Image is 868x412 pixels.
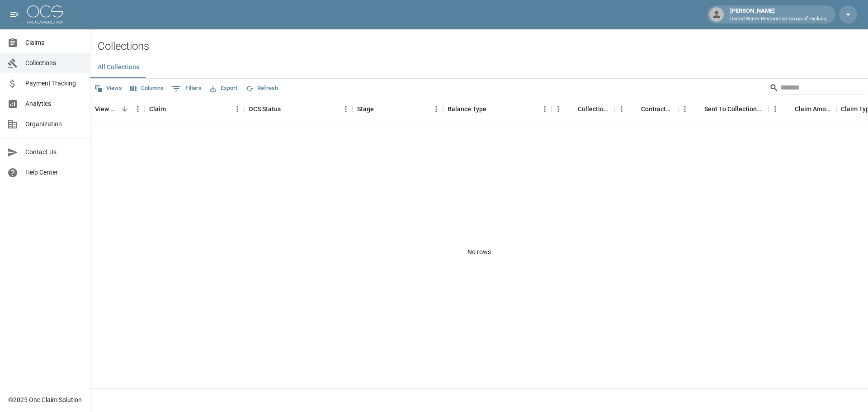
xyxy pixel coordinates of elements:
[208,81,240,95] button: Export
[641,96,674,122] div: Contractor Amount
[357,96,374,122] div: Stage
[90,122,868,382] div: No rows
[8,395,82,404] div: © 2025 One Claim Solution
[726,6,830,23] div: [PERSON_NAME]
[27,5,63,24] img: ocs-logo-white-transparent.png
[704,96,764,122] div: Sent To Collections Date
[281,103,293,115] button: Sort
[374,103,387,115] button: Sort
[145,96,244,122] div: Claim
[769,102,782,116] button: Menu
[353,96,443,122] div: Stage
[782,103,795,115] button: Sort
[730,15,826,23] p: United Water Restoration Group of Hickory
[243,81,280,95] button: Refresh
[795,96,832,122] div: Claim Amount
[25,168,83,177] span: Help Center
[339,102,353,116] button: Menu
[429,102,443,116] button: Menu
[615,96,678,122] div: Contractor Amount
[25,119,83,129] span: Organization
[538,102,552,116] button: Menu
[90,57,868,78] div: dynamic tabs
[448,96,486,122] div: Balance Type
[90,96,145,122] div: View Collection
[25,99,83,109] span: Analytics
[92,81,124,95] button: Views
[166,103,179,115] button: Sort
[678,102,692,116] button: Menu
[118,103,131,115] button: Sort
[244,96,353,122] div: OCS Status
[486,103,499,115] button: Sort
[678,96,769,122] div: Sent To Collections Date
[565,103,578,115] button: Sort
[25,58,83,68] span: Collections
[552,102,565,116] button: Menu
[769,81,866,97] div: Search
[443,96,552,122] div: Balance Type
[5,5,24,24] button: open drawer
[25,79,83,88] span: Payment Tracking
[128,81,166,95] button: Select columns
[769,96,836,122] div: Claim Amount
[552,96,615,122] div: Collections Fee
[615,102,628,116] button: Menu
[95,96,118,122] div: View Collection
[25,38,83,47] span: Claims
[25,147,83,157] span: Contact Us
[628,103,641,115] button: Sort
[692,103,704,115] button: Sort
[578,96,610,122] div: Collections Fee
[131,102,145,116] button: Menu
[231,102,244,116] button: Menu
[170,81,204,96] button: Show filters
[90,57,146,78] button: All Collections
[98,40,868,53] h2: Collections
[149,96,166,122] div: Claim
[249,96,281,122] div: OCS Status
